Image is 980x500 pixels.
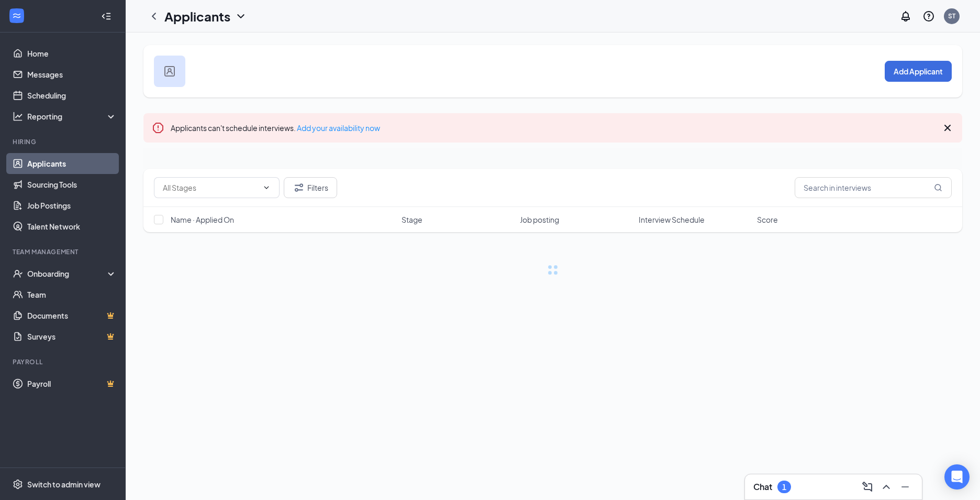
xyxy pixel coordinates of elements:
[782,483,786,492] div: 1
[262,183,271,192] svg: ChevronDown
[13,357,115,366] div: Payroll
[27,284,117,305] a: Team
[13,268,23,279] svg: UserCheck
[880,481,893,493] svg: ChevronUp
[27,153,117,174] a: Applicants
[639,214,705,225] span: Interview Schedule
[948,12,955,20] div: ST
[859,479,876,495] button: ComposeMessage
[171,214,234,225] span: Name · Applied On
[148,10,160,23] svg: ChevronLeft
[101,11,112,21] svg: Collapse
[235,10,247,23] svg: ChevronDown
[885,61,952,82] button: Add Applicant
[27,216,117,237] a: Talent Network
[284,177,337,198] button: Filter Filters
[13,111,23,122] svg: Analysis
[27,174,117,195] a: Sourcing Tools
[297,123,380,133] a: Add your availability now
[13,137,115,146] div: Hiring
[293,181,305,194] svg: Filter
[899,10,912,23] svg: Notifications
[878,479,895,495] button: ChevronUp
[27,479,101,490] div: Switch to admin view
[934,183,942,192] svg: MagnifyingGlass
[27,43,117,64] a: Home
[899,481,911,493] svg: Minimize
[13,479,23,490] svg: Settings
[164,7,230,25] h1: Applicants
[27,85,117,106] a: Scheduling
[171,123,380,133] span: Applicants can't schedule interviews.
[27,111,117,122] div: Reporting
[753,481,772,493] h3: Chat
[27,64,117,85] a: Messages
[12,10,22,21] svg: WorkstreamLogo
[757,214,778,225] span: Score
[402,214,422,225] span: Stage
[897,479,914,495] button: Minimize
[861,481,874,493] svg: ComposeMessage
[27,305,117,326] a: DocumentsCrown
[163,182,258,193] input: All Stages
[795,177,952,198] input: Search in interviews
[27,195,117,216] a: Job Postings
[152,122,164,134] svg: Error
[520,214,559,225] span: Job posting
[13,247,115,256] div: Team Management
[27,268,108,279] div: Onboarding
[944,464,970,490] div: Open Intercom Messenger
[941,122,954,134] svg: Cross
[922,10,935,23] svg: QuestionInfo
[27,373,117,394] a: PayrollCrown
[164,66,175,77] img: user icon
[27,326,117,347] a: SurveysCrown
